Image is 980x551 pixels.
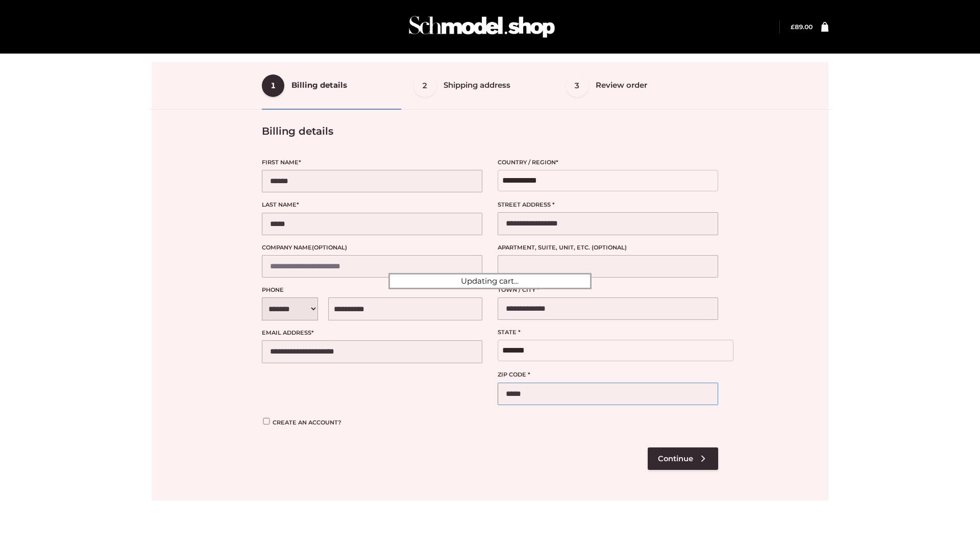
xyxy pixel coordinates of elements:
img: Schmodel Admin 964 [405,7,558,47]
a: £89.00 [791,23,813,31]
div: Updating cart... [388,273,592,289]
span: £ [791,23,795,31]
bdi: 89.00 [791,23,813,31]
